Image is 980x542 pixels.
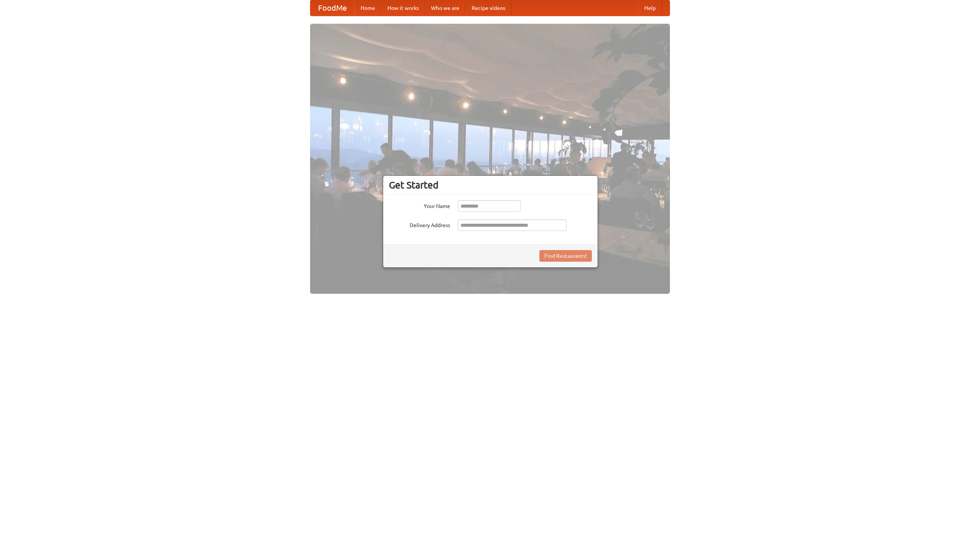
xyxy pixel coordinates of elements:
a: How it works [381,0,425,16]
a: Recipe videos [465,0,511,16]
a: Help [638,0,662,16]
h3: Get Started [389,179,592,191]
a: Home [354,0,381,16]
label: Delivery Address [389,219,450,229]
button: Find Restaurants! [539,250,592,262]
label: Your Name [389,200,450,210]
a: Who we are [425,0,465,16]
a: FoodMe [310,0,354,16]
